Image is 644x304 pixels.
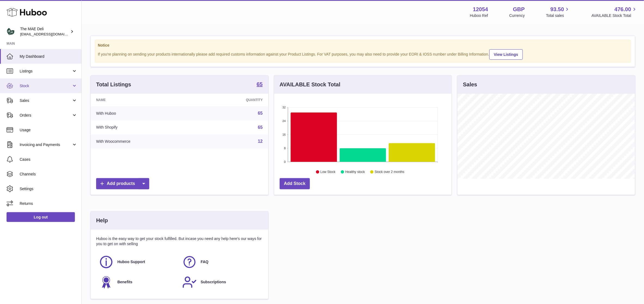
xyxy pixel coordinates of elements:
[96,81,131,88] h3: Total Listings
[546,13,570,18] span: Total sales
[463,81,477,88] h3: Sales
[201,259,209,265] span: FAQ
[470,13,488,18] div: Huboo Ref
[91,134,201,148] td: With Woocommerce
[513,6,525,13] strong: GBP
[509,13,525,18] div: Currency
[96,217,108,224] h3: Help
[280,81,340,88] h3: AVAILABLE Stock Total
[98,48,628,60] div: If you're planning on sending your products internationally please add required customs informati...
[99,275,177,290] a: Benefits
[91,106,201,120] td: With Huboo
[20,83,72,89] span: Stock
[615,6,631,13] span: 476.00
[550,6,564,13] span: 93.50
[282,106,286,109] text: 32
[96,178,149,189] a: Add products
[91,120,201,135] td: With Shopify
[20,172,77,177] span: Channels
[20,54,77,59] span: My Dashboard
[98,43,628,48] strong: Notice
[201,279,226,285] span: Subscriptions
[20,157,77,162] span: Cases
[284,160,286,163] text: 0
[345,170,365,174] text: Healthy stock
[591,6,637,18] a: 476.00 AVAILABLE Stock Total
[117,279,132,285] span: Benefits
[591,13,637,18] span: AVAILABLE Stock Total
[182,255,260,269] a: FAQ
[20,186,77,191] span: Settings
[20,113,72,118] span: Orders
[321,170,336,174] text: Low Stock
[282,133,286,136] text: 16
[257,81,263,87] strong: 65
[182,275,260,290] a: Subscriptions
[117,259,145,265] span: Huboo Support
[20,201,77,206] span: Returns
[20,32,80,36] span: [EMAIL_ADDRESS][DOMAIN_NAME]
[96,236,263,247] p: Huboo is the easy way to get your stock fulfilled. But incase you need any help here's our ways f...
[20,142,72,147] span: Invoicing and Payments
[258,125,263,130] a: 65
[284,147,286,150] text: 8
[280,178,310,189] a: Add Stock
[258,111,263,115] a: 65
[20,69,72,74] span: Listings
[258,139,263,144] a: 12
[20,26,69,37] div: The MAE Deli
[20,98,72,103] span: Sales
[99,255,177,269] a: Huboo Support
[282,119,286,123] text: 24
[201,94,268,106] th: Quantity
[375,170,404,174] text: Stock over 2 months
[473,6,488,13] strong: 12054
[546,6,570,18] a: 93.50 Total sales
[7,28,15,36] img: logistics@deliciouslyella.com
[20,127,77,133] span: Usage
[257,81,263,88] a: 65
[91,94,201,106] th: Name
[7,212,75,222] a: Log out
[489,49,523,60] a: View Listings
